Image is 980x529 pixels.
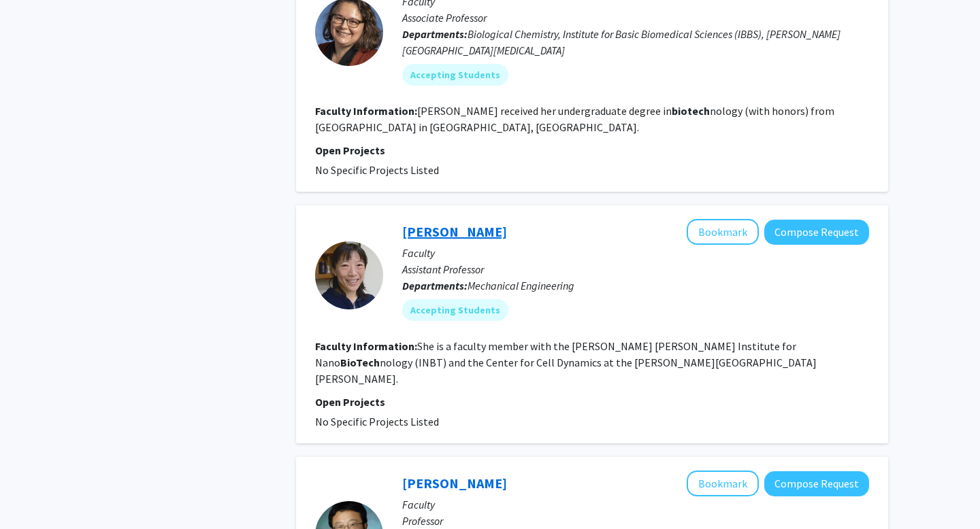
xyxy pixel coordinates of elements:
[315,339,417,353] b: Faculty Information:
[687,471,759,496] button: Add Guanshu Liu to Bookmarks
[402,245,869,261] p: Faculty
[402,27,840,57] span: Biological Chemistry, Institute for Basic Biomedical Sciences (IBBS), [PERSON_NAME][GEOGRAPHIC_DA...
[468,279,574,292] span: Mechanical Engineering
[315,142,869,158] p: Open Projects
[764,220,869,245] button: Compose Request to Yun Chen
[402,496,869,513] p: Faculty
[402,261,869,277] p: Assistant Professor
[315,415,439,428] span: No Specific Projects Listed
[402,27,468,41] b: Departments:
[315,394,869,410] p: Open Projects
[340,356,380,369] b: BioTech
[672,104,710,118] b: biotech
[10,468,58,519] iframe: Chat
[402,279,468,292] b: Departments:
[315,339,817,386] fg-read-more: She is a faculty member with the [PERSON_NAME] [PERSON_NAME] Institute for Nano nology (INBT) and...
[402,513,869,529] p: Professor
[402,475,507,492] a: [PERSON_NAME]
[402,10,869,26] p: Associate Professor
[402,64,508,86] mat-chip: Accepting Students
[402,223,507,240] a: [PERSON_NAME]
[764,471,869,496] button: Compose Request to Guanshu Liu
[687,219,759,245] button: Add Yun Chen to Bookmarks
[315,104,834,134] fg-read-more: [PERSON_NAME] received her undergraduate degree in nology (with honors) from [GEOGRAPHIC_DATA] in...
[315,163,439,177] span: No Specific Projects Listed
[402,299,508,321] mat-chip: Accepting Students
[315,104,417,118] b: Faculty Information:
